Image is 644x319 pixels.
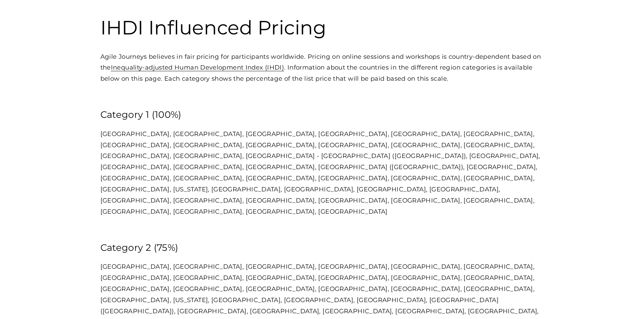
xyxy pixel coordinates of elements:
h3: IHDI Influenced Pricing [100,15,544,40]
a: Inequality-adjusted Human Development Index (IHDI) [111,63,284,71]
p: Category 1 (100%) [100,106,544,123]
p: Agile Journeys believes in fair pricing for participants worldwide. Pricing on online sessions an... [100,51,544,85]
p: Category 2 (75%) [100,239,544,256]
p: [GEOGRAPHIC_DATA], [GEOGRAPHIC_DATA], [GEOGRAPHIC_DATA], [GEOGRAPHIC_DATA], [GEOGRAPHIC_DATA], [G... [100,129,544,217]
